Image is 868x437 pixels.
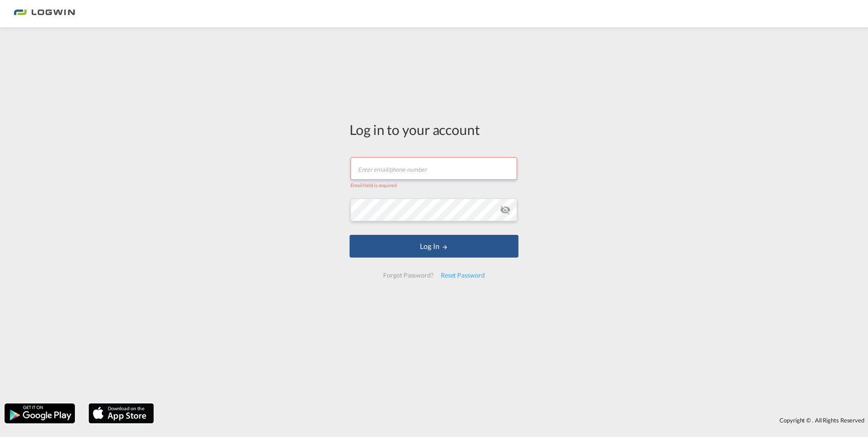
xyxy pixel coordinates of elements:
[88,402,155,424] img: apple.png
[500,204,511,215] md-icon: icon-eye-off
[350,157,517,180] input: Enter email/phone number
[14,4,75,24] img: 2761ae10d95411efa20a1f5e0282d2d7.png
[158,412,868,428] div: Copyright © . All Rights Reserved
[380,267,437,283] div: Forgot Password?
[350,235,518,258] button: LOGIN
[437,267,488,283] div: Reset Password
[4,402,76,424] img: google.png
[350,182,397,188] span: Email field is required
[350,120,518,139] div: Log in to your account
